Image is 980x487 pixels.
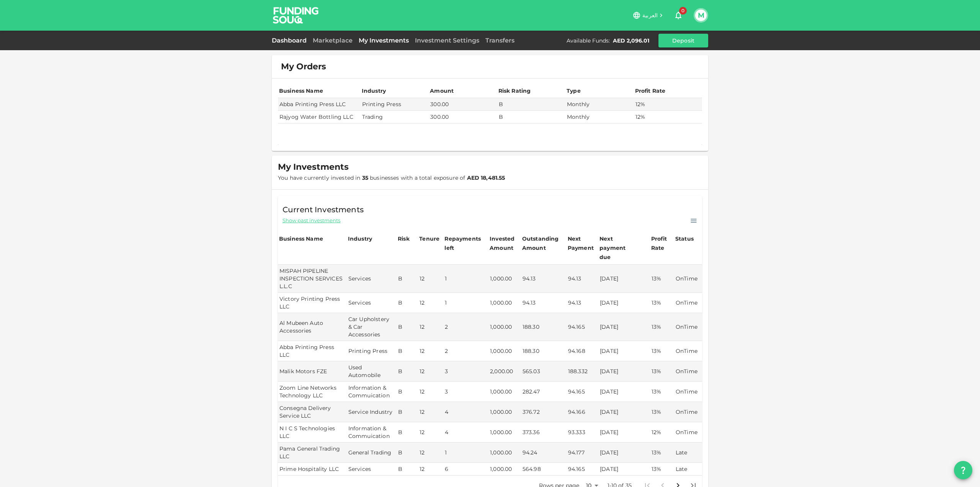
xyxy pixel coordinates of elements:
td: [DATE] [598,443,650,463]
strong: AED 18,481.55 [467,174,505,181]
td: Services [347,293,397,313]
div: Invested Amount [490,234,520,253]
td: [DATE] [598,463,650,476]
a: Investment Settings [412,37,482,44]
div: Next payment due [599,234,638,262]
td: B [397,463,418,476]
td: 1 [443,265,488,293]
td: B [497,98,565,111]
td: 3 [443,361,488,382]
td: 94.165 [567,313,598,341]
td: 1 [443,443,488,463]
td: 12 [418,402,443,422]
td: Services [347,265,397,293]
td: B [397,422,418,443]
td: OnTime [674,382,702,402]
td: [DATE] [598,293,650,313]
td: 94.168 [567,341,598,361]
td: 93.333 [567,422,598,443]
td: 12 [418,422,443,443]
td: [DATE] [598,313,650,341]
div: Next Payment [568,234,597,253]
td: 13% [650,402,674,422]
div: Repayments left [444,234,483,253]
td: N I C S Technologies LLC [278,422,347,443]
td: OnTime [674,402,702,422]
td: 12 [418,265,443,293]
td: Trading [361,111,429,123]
td: 1,000.00 [488,313,521,341]
td: 376.72 [521,402,567,422]
td: Information & Commuication [347,382,397,402]
div: Industry [362,86,386,95]
td: 12% [634,98,702,111]
td: OnTime [674,293,702,313]
td: 565.03 [521,361,567,382]
td: 2,000.00 [488,361,521,382]
td: 12 [418,313,443,341]
td: 12% [650,422,674,443]
td: Information & Commuication [347,422,397,443]
td: 94.13 [567,265,598,293]
div: Status [675,234,694,243]
button: Deposit [658,34,708,48]
td: B [497,111,565,123]
td: Late [674,463,702,476]
td: 94.165 [567,382,598,402]
td: 1,000.00 [488,341,521,361]
td: B [397,382,418,402]
td: Car Upholstery & Car Accessories [347,313,397,341]
td: 1,000.00 [488,293,521,313]
a: My Investments [356,37,412,44]
a: Transfers [482,37,518,44]
div: Business Name [279,234,323,243]
span: You have currently invested in businesses with a total exposure of [278,174,505,181]
td: 94.13 [521,293,567,313]
td: 1,000.00 [488,382,521,402]
span: My Orders [281,61,326,72]
td: B [397,402,418,422]
td: OnTime [674,361,702,382]
td: 12 [418,443,443,463]
td: General Trading [347,443,397,463]
td: 2 [443,341,488,361]
button: M [695,10,707,21]
td: 4 [443,422,488,443]
div: Profit Rate [635,86,666,95]
div: Profit Rate [651,234,673,253]
td: 94.13 [521,265,567,293]
td: B [397,293,418,313]
td: 1,000.00 [488,443,521,463]
div: Industry [348,234,372,243]
span: Show past investments [283,217,340,224]
td: Abba Printing Press LLC [278,341,347,361]
td: Consegna Delivery Service LLC [278,402,347,422]
span: My Investments [278,162,349,172]
td: 13% [650,265,674,293]
td: 2 [443,313,488,341]
td: 3 [443,382,488,402]
td: 13% [650,293,674,313]
td: 12 [418,293,443,313]
td: 1 [443,293,488,313]
td: 4 [443,402,488,422]
td: 94.165 [567,463,598,476]
td: Monthly [565,111,634,123]
td: 300.00 [429,111,497,123]
td: 12 [418,382,443,402]
td: B [397,443,418,463]
td: 300.00 [429,98,497,111]
td: Rajyog Water Bottling LLC [278,111,361,123]
td: 12 [418,341,443,361]
td: 13% [650,313,674,341]
td: 282.47 [521,382,567,402]
td: MISPAH PIPELINE INSPECTION SERVICES L.L.C [278,265,347,293]
td: 188.332 [567,361,598,382]
td: Prime Hospitality LLC [278,463,347,476]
